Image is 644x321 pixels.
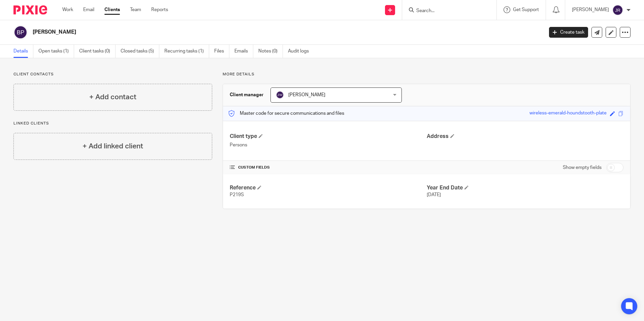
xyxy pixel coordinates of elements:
h4: + Add linked client [83,141,143,151]
p: Master code for secure communications and files [228,110,344,117]
img: svg%3E [13,25,28,39]
h4: CUSTOM FIELDS [230,165,426,170]
img: svg%3E [612,5,623,15]
input: Search [416,8,476,14]
a: Work [62,6,73,13]
h3: Client manager [230,92,264,98]
h2: [PERSON_NAME] [33,29,438,36]
a: Files [214,45,229,58]
p: Linked clients [13,121,212,126]
a: Team [130,6,141,13]
a: Email [83,6,94,13]
img: svg%3E [276,91,284,99]
h4: Reference [230,184,426,191]
h4: Year End Date [427,184,623,191]
a: Emails [234,45,253,58]
h4: Client type [230,133,426,140]
p: Persons [230,142,426,148]
img: Pixie [13,5,47,14]
p: [PERSON_NAME] [572,6,609,13]
div: wireless-emerald-houndstooth-plate [529,110,607,117]
a: Details [13,45,33,58]
a: Recurring tasks (1) [164,45,209,58]
p: More details [223,72,631,77]
a: Reports [151,6,168,13]
a: Open tasks (1) [38,45,74,58]
label: Show empty fields [563,164,602,171]
span: Get Support [513,7,539,12]
p: Client contacts [13,72,212,77]
span: P219S [230,192,244,197]
a: Client tasks (0) [79,45,116,58]
a: Clients [104,6,120,13]
span: [PERSON_NAME] [288,93,325,97]
a: Audit logs [288,45,314,58]
a: Notes (0) [258,45,283,58]
span: [DATE] [427,192,441,197]
a: Closed tasks (5) [121,45,159,58]
h4: Address [427,133,623,140]
h4: + Add contact [89,92,136,102]
a: Create task [549,27,588,38]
